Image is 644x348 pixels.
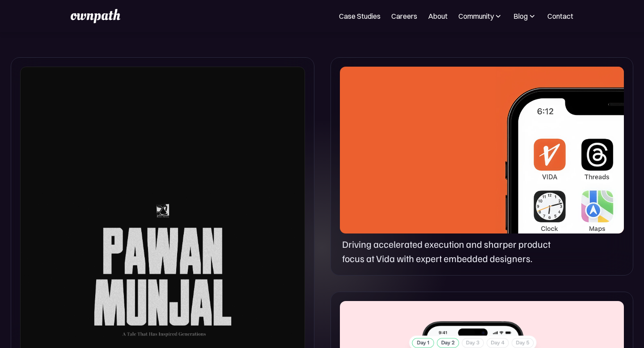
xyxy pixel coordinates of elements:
div: Community [458,11,503,21]
div: Community [458,11,494,21]
a: About [428,11,448,21]
div: Blog [513,11,528,21]
a: Case Studies [339,11,381,21]
a: Contact [547,11,573,21]
a: Careers [391,11,417,21]
div: Blog [513,11,537,21]
p: Driving accelerated execution and sharper product focus at Vida with expert embedded designers. [342,237,562,266]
